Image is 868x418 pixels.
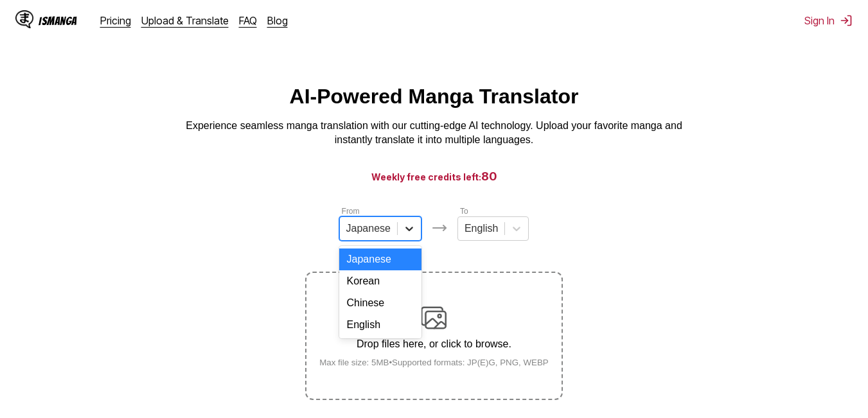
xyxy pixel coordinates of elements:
[804,14,853,27] button: Sign In
[309,338,559,350] p: Drop files here, or click to browse.
[141,14,229,27] a: Upload & Translate
[432,220,447,236] img: Languages icon
[31,168,837,184] h3: Weekly free credits left:
[39,15,77,27] div: IsManga
[342,207,360,216] label: From
[267,14,288,27] a: Blog
[339,248,421,270] div: Japanese
[177,119,691,148] p: Experience seamless manga translation with our cutting-edge AI technology. Upload your favorite m...
[460,207,468,216] label: To
[15,10,33,28] img: IsManga Logo
[290,85,579,109] h1: AI-Powered Manga Translator
[15,10,100,31] a: IsManga LogoIsManga
[481,170,497,183] span: 80
[309,358,559,367] small: Max file size: 5MB • Supported formats: JP(E)G, PNG, WEBP
[100,14,131,27] a: Pricing
[239,14,257,27] a: FAQ
[339,314,421,336] div: English
[339,292,421,314] div: Chinese
[840,14,853,27] img: Sign out
[339,270,421,292] div: Korean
